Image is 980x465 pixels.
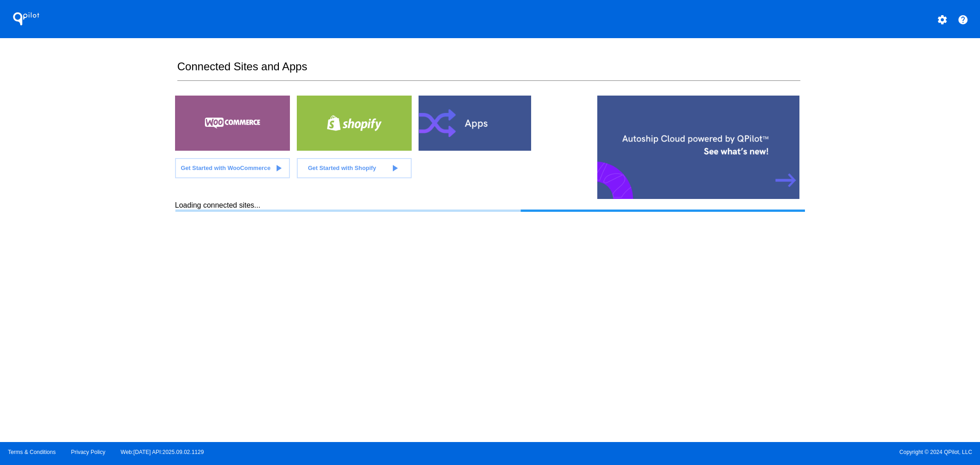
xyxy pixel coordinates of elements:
mat-icon: play_arrow [273,163,284,174]
a: Terms & Conditions [8,449,56,455]
span: Get Started with WooCommerce [181,164,270,171]
span: Copyright © 2024 QPilot, LLC [498,449,972,455]
h2: Connected Sites and Apps [177,60,800,81]
a: Privacy Policy [71,449,106,455]
a: Get Started with Shopify [297,158,412,178]
h1: QPilot [8,10,45,28]
mat-icon: help [957,14,969,25]
span: Get Started with Shopify [308,164,376,171]
mat-icon: play_arrow [389,163,400,174]
a: Get Started with WooCommerce [175,158,290,178]
div: Loading connected sites... [175,201,805,212]
mat-icon: settings [937,14,948,25]
a: Web:[DATE] API:2025.09.02.1129 [121,449,204,455]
